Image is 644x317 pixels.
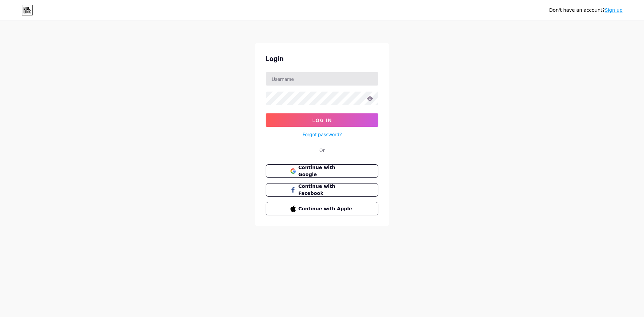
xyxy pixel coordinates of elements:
[266,202,378,215] button: Continue with Apple
[549,7,623,14] div: Don't have an account?
[605,7,623,13] a: Sign up
[266,164,378,178] button: Continue with Google
[299,164,354,178] span: Continue with Google
[266,54,378,64] div: Login
[266,113,378,127] button: Log In
[299,205,354,212] span: Continue with Apple
[266,72,378,86] input: Username
[312,117,332,123] span: Log In
[299,183,354,197] span: Continue with Facebook
[319,147,325,154] div: Or
[266,183,378,197] button: Continue with Facebook
[303,131,342,138] a: Forgot password?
